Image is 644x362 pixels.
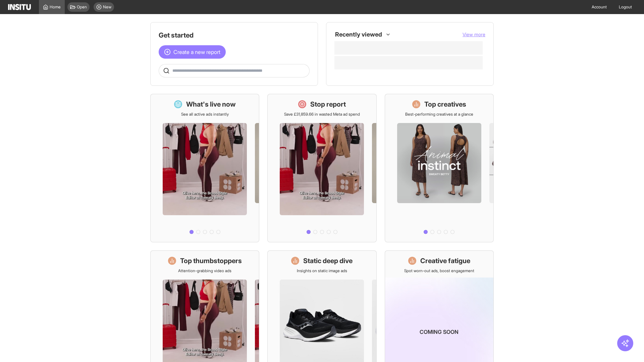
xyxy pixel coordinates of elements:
[284,112,360,117] p: Save £31,859.66 in wasted Meta ad spend
[405,112,473,117] p: Best-performing creatives at a glance
[173,48,220,56] span: Create a new report
[463,31,485,38] button: View more
[181,112,229,117] p: See all active ads instantly
[159,45,226,59] button: Create a new report
[77,4,87,10] span: Open
[186,100,236,109] h1: What's live now
[463,32,485,37] span: View more
[424,100,466,109] h1: Top creatives
[178,268,231,274] p: Attention-grabbing video ads
[267,94,376,242] a: Stop reportSave £31,859.66 in wasted Meta ad spend
[310,100,346,109] h1: Stop report
[180,256,242,265] h1: Top thumbstoppers
[150,94,259,242] a: What's live nowSee all active ads instantly
[8,4,31,10] img: Logo
[385,94,494,242] a: Top creativesBest-performing creatives at a glance
[297,268,347,274] p: Insights on static image ads
[50,4,61,10] span: Home
[103,4,111,10] span: New
[159,31,310,40] h1: Get started
[303,256,353,265] h1: Static deep dive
